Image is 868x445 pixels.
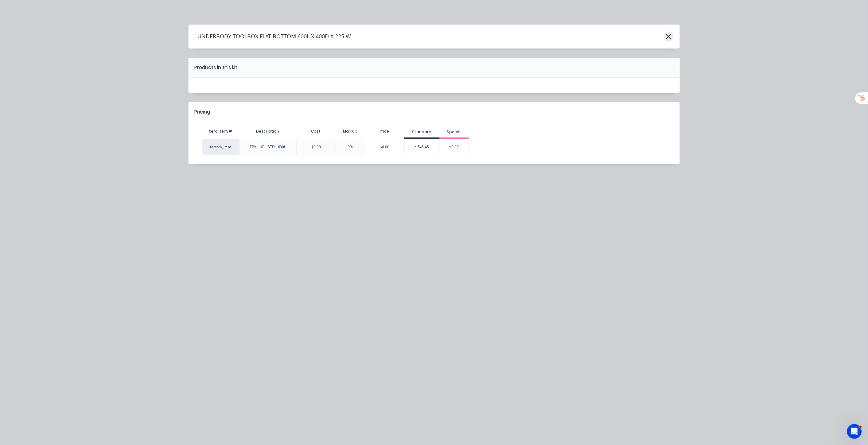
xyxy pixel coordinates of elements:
[365,125,404,137] div: Price
[296,125,336,137] div: Cost
[405,139,440,155] div: $545.45
[195,64,238,71] div: Products in this kit
[847,424,862,439] iframe: Intercom live chat
[447,129,461,135] div: Special
[296,139,336,155] div: $0.00
[412,129,432,135] div: Standard
[202,139,239,155] div: factory_item
[250,144,286,150] div: TBX - UB - STD - 600L
[189,31,351,42] h4: UNDERBODY TOOLBOX FLAT BOTTOM 600L X 400D X 225 W
[251,124,284,139] div: Description
[202,125,239,137] div: Xero Item #
[336,139,365,155] div: 0%
[195,108,210,116] div: Pricing
[336,125,365,137] div: Markup
[365,139,404,155] div: $0.00
[440,139,469,155] div: $0.00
